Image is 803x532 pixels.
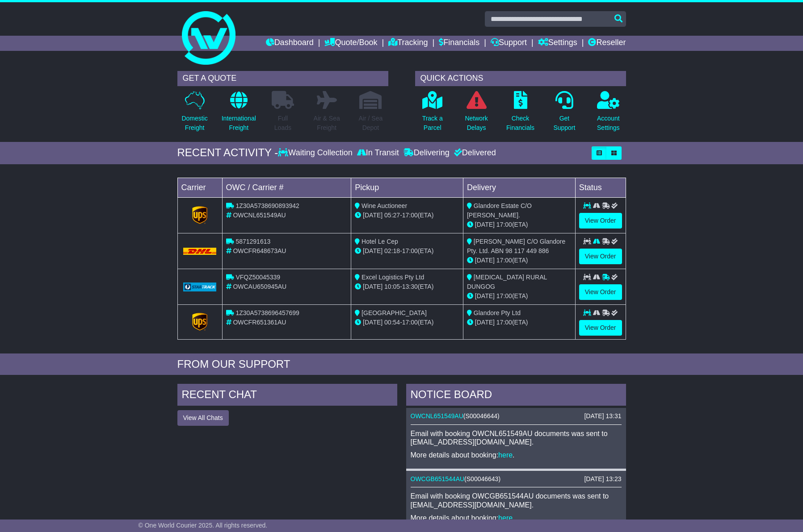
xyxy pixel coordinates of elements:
a: NetworkDelays [464,91,488,137]
a: Reseller [588,36,626,51]
p: Track a Parcel [422,114,443,133]
span: 17:00 [402,247,418,254]
span: 17:00 [402,212,418,219]
a: Tracking [388,36,428,51]
td: Delivery [463,178,575,197]
a: View Order [579,249,622,264]
span: [DATE] [363,319,383,326]
button: View All Chats [177,410,229,426]
span: OWCFR648673AU [233,247,286,254]
div: - (ETA) [355,282,459,291]
td: OWC / Carrier # [222,178,351,197]
span: Glandore Pty Ltd [474,309,521,316]
span: [DATE] [363,283,383,290]
span: 13:30 [402,283,418,290]
a: GetSupport [553,91,576,137]
span: Hotel Le Cep [362,238,398,245]
p: Domestic Freight [181,114,207,133]
div: [DATE] 13:23 [584,475,621,483]
a: View Order [579,213,622,229]
p: Air & Sea Freight [314,114,340,133]
span: 17:00 [496,319,512,326]
span: OWCAU650945AU [233,283,286,290]
span: 10:05 [384,283,400,290]
span: 1Z30A5738690893942 [235,202,299,209]
td: Status [575,178,626,197]
a: View Order [579,320,622,336]
span: 1Z30A5738696457699 [235,309,299,316]
a: View Order [579,284,622,300]
div: FROM OUR SUPPORT [177,358,626,371]
p: More details about booking: . [411,451,622,459]
div: - (ETA) [355,318,459,327]
span: 17:00 [402,319,418,326]
div: Delivering [401,148,452,158]
span: Excel Logistics Pty Ltd [362,274,424,281]
p: More details about booking: . [411,514,622,522]
div: In Transit [355,148,401,158]
img: GetCarrierServiceLogo [192,206,207,224]
span: [GEOGRAPHIC_DATA] [362,309,427,316]
p: Full Loads [272,114,294,133]
a: AccountSettings [597,91,620,137]
span: [DATE] [475,257,495,264]
div: - (ETA) [355,246,459,256]
a: Support [491,36,527,51]
div: ( ) [411,475,622,483]
div: - (ETA) [355,211,459,220]
p: Air / Sea Depot [359,114,383,133]
a: Financials [439,36,479,51]
p: Get Support [553,114,575,133]
div: (ETA) [467,256,572,265]
span: 17:00 [496,292,512,299]
p: International Freight [222,114,256,133]
a: OWCNL651549AU [411,412,463,420]
span: 02:18 [384,247,400,254]
div: Waiting Collection [278,148,354,158]
div: (ETA) [467,291,572,301]
a: Track aParcel [422,91,443,137]
p: Network Delays [465,114,488,133]
p: Check Financials [506,114,534,133]
span: 5871291613 [235,238,270,245]
span: [DATE] [475,319,495,326]
span: [MEDICAL_DATA] RURAL DUNGOG [467,274,547,290]
span: OWCFR651361AU [233,319,286,326]
p: Account Settings [597,114,620,133]
a: Settings [538,36,577,51]
span: [DATE] [475,292,495,299]
span: [DATE] [363,212,383,219]
span: 00:54 [384,319,400,326]
div: (ETA) [467,220,572,229]
span: [DATE] [363,247,383,254]
p: Email with booking OWCGB651544AU documents was sent to [EMAIL_ADDRESS][DOMAIN_NAME]. [411,492,622,509]
div: ( ) [411,412,622,420]
div: NOTICE BOARD [406,384,626,408]
td: Carrier [177,178,222,197]
a: OWCGB651544AU [411,475,465,482]
span: Wine Auctioneer [362,202,407,209]
span: 17:00 [496,257,512,264]
span: 17:00 [496,221,512,228]
span: Glandore Estate C/O [PERSON_NAME]. [467,202,532,219]
span: VFQZ50045339 [235,274,280,281]
span: © One World Courier 2025. All rights reserved. [139,522,268,529]
a: InternationalFreight [221,91,256,137]
span: S00046643 [467,475,499,482]
div: GET A QUOTE [177,71,388,86]
div: Delivered [452,148,496,158]
div: RECENT ACTIVITY - [177,146,278,159]
div: RECENT CHAT [177,384,397,408]
span: 05:27 [384,212,400,219]
div: [DATE] 13:31 [584,412,621,420]
img: GetCarrierServiceLogo [192,313,207,331]
a: DomesticFreight [181,91,208,137]
span: [PERSON_NAME] C/O Glandore Pty. Ltd. ABN 98 117 449 886 [467,238,565,254]
span: S00046644 [465,412,497,420]
div: (ETA) [467,318,572,327]
a: CheckFinancials [506,91,535,137]
div: QUICK ACTIONS [415,71,626,86]
p: Email with booking OWCNL651549AU documents was sent to [EMAIL_ADDRESS][DOMAIN_NAME]. [411,429,622,446]
span: [DATE] [475,221,495,228]
span: OWCNL651549AU [233,212,286,219]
